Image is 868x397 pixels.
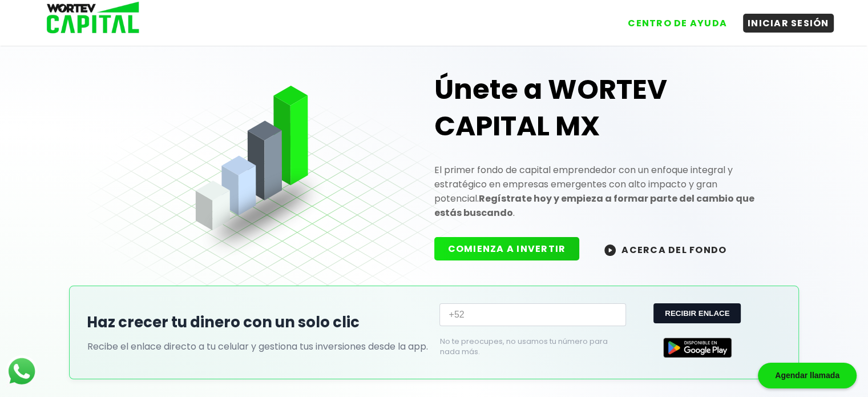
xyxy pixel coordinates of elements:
[434,71,781,145] h1: Únete a WORTEV CAPITAL MX
[591,237,740,262] button: ACERCA DEL FONDO
[758,363,857,388] div: Agendar llamada
[87,311,428,334] h2: Haz crecer tu dinero con un solo clic
[434,237,580,260] button: COMIENZA A INVERTIR
[434,242,591,255] a: COMIENZA A INVERTIR
[623,14,732,33] button: CENTRO DE AYUDA
[663,338,732,358] img: Google Play
[6,355,38,387] img: logos_whatsapp-icon.242b2217.svg
[612,5,732,33] a: CENTRO DE AYUDA
[653,303,741,323] button: RECIBIR ENLACE
[434,192,754,219] strong: Regístrate hoy y empieza a formar parte del cambio que estás buscando
[604,244,616,256] img: wortev-capital-acerca-del-fondo
[434,163,781,220] p: El primer fondo de capital emprendedor con un enfoque integral y estratégico en empresas emergent...
[87,339,428,354] p: Recibe el enlace directo a tu celular y gestiona tus inversiones desde la app.
[732,5,834,33] a: INICIAR SESIÓN
[743,14,834,33] button: INICIAR SESIÓN
[439,336,607,357] p: No te preocupes, no usamos tu número para nada más.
